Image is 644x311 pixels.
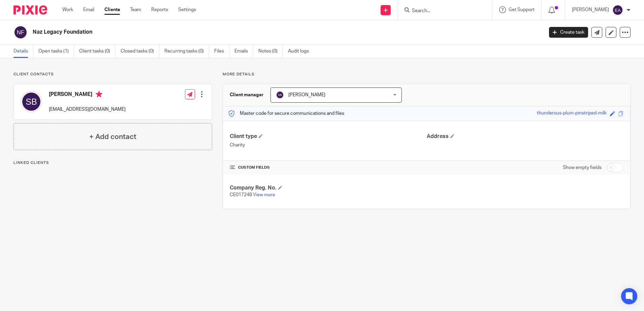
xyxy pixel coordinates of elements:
p: Client contacts [13,72,212,77]
h4: + Add contact [89,132,136,142]
input: Search [411,8,472,14]
p: [PERSON_NAME] [572,6,609,13]
h4: Client type [230,133,426,140]
a: Team [130,6,141,13]
a: Client tasks (0) [79,45,116,58]
img: svg%3E [21,91,42,112]
label: Show empty fields [563,164,602,171]
h4: CUSTOM FIELDS [230,165,426,170]
h3: Client manager [230,92,264,98]
a: Create task [549,27,588,38]
span: Get Support [509,7,535,12]
a: View more [253,193,275,197]
img: Pixie [13,5,47,14]
a: Clients [104,6,120,13]
span: [PERSON_NAME] [288,93,325,97]
p: [EMAIL_ADDRESS][DOMAIN_NAME] [49,106,126,113]
p: Linked clients [13,160,212,166]
a: Audit logs [288,45,314,58]
a: Recurring tasks (0) [164,45,209,58]
a: Email [83,6,94,13]
p: More details [223,72,631,77]
i: Primary [96,91,102,98]
img: svg%3E [13,25,28,39]
img: svg%3E [612,5,623,15]
h2: Naz Legacy Foundation [33,29,438,36]
a: Emails [234,45,253,58]
span: CE017248 [230,193,252,197]
a: Notes (0) [258,45,283,58]
h4: Address [427,133,623,140]
a: Files [214,45,229,58]
img: svg%3E [276,91,284,99]
p: Charity [230,142,426,148]
a: Reports [151,6,168,13]
h4: [PERSON_NAME] [49,91,126,99]
a: Closed tasks (0) [121,45,159,58]
a: Details [13,45,33,58]
h4: Company Reg. No. [230,184,426,192]
p: Master code for secure communications and files [228,110,344,117]
a: Open tasks (1) [38,45,74,58]
div: thunderous-plum-pinstriped-milk [537,110,607,117]
a: Settings [178,6,196,13]
a: Work [62,6,73,13]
